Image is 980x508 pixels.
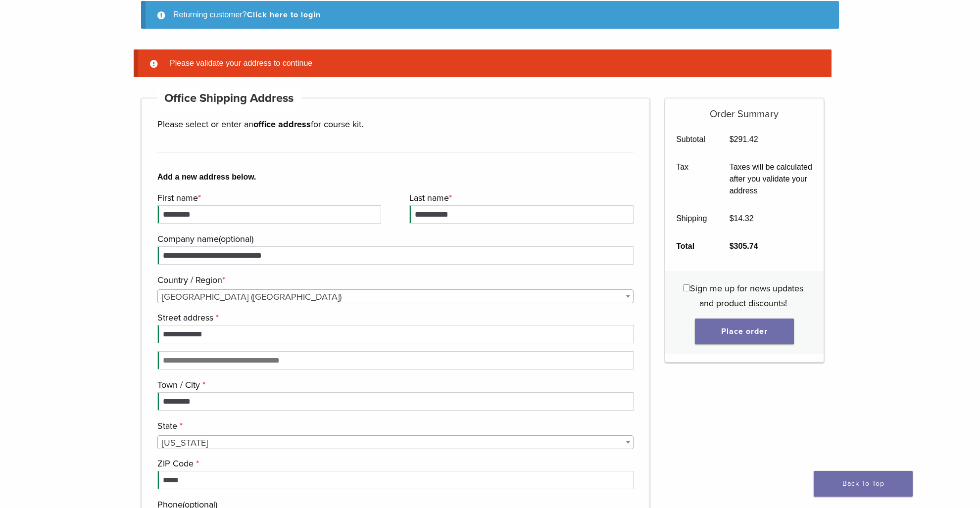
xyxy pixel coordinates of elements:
button: Place order [695,319,794,344]
a: Click here to login [247,10,321,20]
th: Subtotal [665,126,719,153]
h5: Order Summary [665,98,824,120]
label: Company name [157,231,631,246]
th: Tax [665,153,719,205]
label: Country / Region [157,273,631,287]
label: Town / City [157,377,631,392]
a: Back To Top [814,471,913,497]
bdi: 305.74 [730,242,758,250]
span: Country / Region [157,289,634,303]
span: Ohio [158,436,633,450]
bdi: 14.32 [730,214,754,223]
span: United States (US) [158,290,633,304]
td: Taxes will be calculated after you validate your address [718,153,824,205]
label: First name [157,190,379,205]
input: Sign me up for news updates and product discounts! [683,284,690,291]
label: Street address [157,310,631,325]
p: Please select or enter an for course kit. [157,117,634,132]
div: Returning customer? [141,1,839,29]
span: Sign me up for news updates and product discounts! [690,283,803,309]
label: State [157,418,631,433]
th: Total [665,232,719,260]
strong: office address [253,119,311,130]
label: ZIP Code [157,456,631,471]
span: State [157,435,634,449]
span: $ [730,135,734,143]
li: Please validate your address to continue [166,57,816,69]
b: Add a new address below. [157,171,634,183]
span: (optional) [219,233,253,244]
span: $ [730,242,734,250]
label: Last name [409,190,631,205]
th: Shipping [665,205,719,232]
h4: Office Shipping Address [157,87,301,110]
span: $ [730,214,734,223]
bdi: 291.42 [730,135,758,143]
